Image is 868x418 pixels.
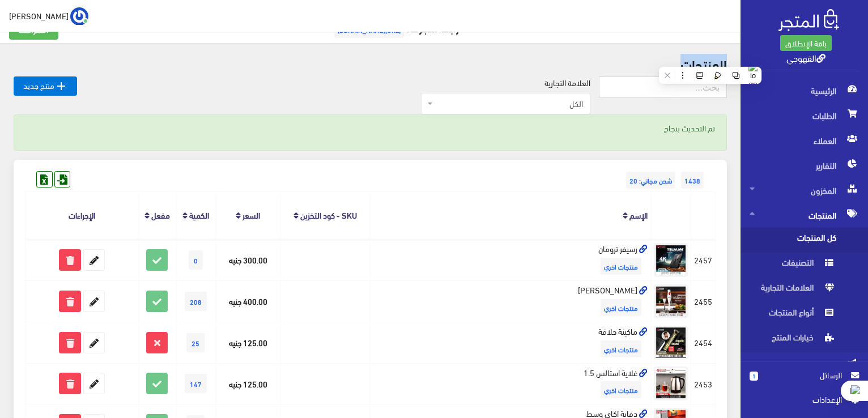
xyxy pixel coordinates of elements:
span: منتجات اخري [601,340,641,357]
img: hand-blndr-taygr.jpg [654,284,688,318]
h2: المنتجات [14,57,727,71]
span: العملاء [750,128,859,153]
td: 400.00 جنيه [215,280,280,322]
iframe: Drift Widget Chat Controller [14,340,57,383]
img: rsyfr-troman.jpg [654,243,688,277]
td: 2453 [691,363,716,404]
span: 147 [185,374,207,393]
a: السعر [242,207,260,223]
a: المنتجات [741,203,868,228]
span: الطلبات [750,103,859,128]
td: رسيفر ترومان [370,239,651,280]
a: العملاء [741,128,868,153]
img: . [778,9,839,31]
span: أنواع المنتجات [750,302,836,327]
td: 2457 [691,239,716,280]
th: الإجراءات [25,192,139,239]
label: العلامة التجارية [544,76,590,89]
span: التقارير [750,153,859,178]
a: القهوجي [786,49,826,66]
a: المخزون [741,178,868,203]
span: الكل [435,98,583,109]
span: [PERSON_NAME] [9,8,69,23]
span: العلامات التجارية [750,278,836,302]
span: التصنيفات [750,253,836,278]
a: SKU - كود التخزين [300,207,357,223]
span: التسويق [750,352,859,377]
a: الرئيسية [741,78,868,103]
a: باقة الإنطلاق [780,35,832,51]
a: رابط متجرك:[URL][DOMAIN_NAME] [331,16,459,37]
span: الرئيسية [750,78,859,103]
a: أنواع المنتجات [741,302,868,327]
a: كل المنتجات [741,228,868,253]
a: العلامات التجارية [741,278,868,302]
a: ... [PERSON_NAME] [9,7,88,25]
span: منتجات اخري [601,258,641,275]
span: شحن مجاني: 20 [626,172,675,189]
span: 25 [186,333,205,352]
td: 125.00 جنيه [215,322,280,363]
span: المنتجات [750,203,859,228]
a: اﻹعدادات [750,393,859,411]
a: الطلبات [741,103,868,128]
span: 208 [185,292,207,311]
span: اﻹعدادات [759,393,841,406]
i:  [54,79,68,93]
p: تم التحديث بنجاح [25,122,715,134]
span: خيارات المنتج [750,327,836,352]
td: غلاية استالس 1.5 [370,363,651,404]
span: كل المنتجات [750,228,836,253]
span: 0 [189,250,203,270]
img: makyn-hlak.jpg [654,326,688,360]
td: 2454 [691,322,716,363]
a: خيارات المنتج [741,327,868,352]
a: مفعل [151,207,170,223]
a: الكمية [189,207,209,223]
a: منتج جديد [14,76,77,96]
td: 300.00 جنيه [215,239,280,280]
a: التقارير [741,153,868,178]
a: 1 الرسائل [750,369,859,393]
a: التصنيفات [741,253,868,278]
a: الإسم [629,207,648,223]
input: بحث... [599,76,727,98]
span: الكل [421,93,590,114]
td: 2455 [691,280,716,322]
span: 1 [750,372,758,381]
span: منتجات اخري [601,299,641,316]
span: منتجات اخري [601,381,641,398]
img: ... [70,7,88,25]
td: [PERSON_NAME] [370,280,651,322]
span: المخزون [750,178,859,203]
td: ماكينة حلاقة [370,322,651,363]
td: 125.00 جنيه [215,363,280,404]
img: ghlay-astals-15.jpg [654,366,688,400]
span: 1438 [681,172,704,189]
span: الرسائل [767,369,842,381]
